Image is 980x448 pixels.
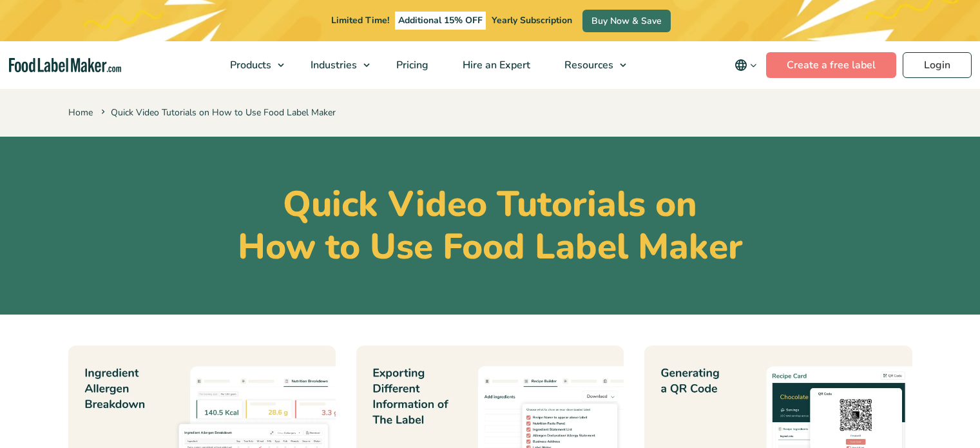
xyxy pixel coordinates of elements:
span: Resources [561,58,615,72]
a: Buy Now & Save [582,10,671,32]
span: Products [226,58,273,72]
span: Yearly Subscription [492,14,572,26]
span: Pricing [392,58,430,72]
a: Industries [294,41,376,89]
a: Hire an Expert [446,41,544,89]
a: Login [903,52,972,78]
span: Limited Time! [331,14,389,26]
span: Hire an Expert [459,58,532,72]
h1: Quick Video Tutorials on How to Use Food Label Maker [68,183,912,268]
span: Additional 15% OFF [395,12,486,30]
span: Industries [307,58,358,72]
a: Home [68,106,93,119]
a: Resources [548,41,633,89]
a: Pricing [380,41,443,89]
a: Create a free label [766,52,896,78]
span: Quick Video Tutorials on How to Use Food Label Maker [99,106,336,119]
a: Products [213,41,291,89]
